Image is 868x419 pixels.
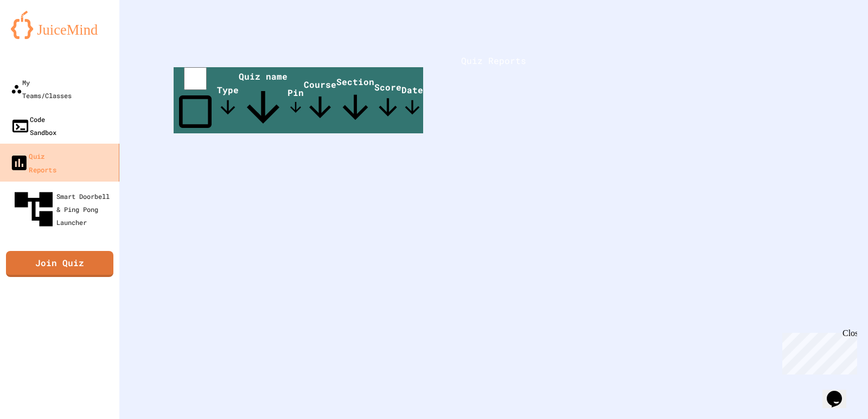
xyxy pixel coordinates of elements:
[401,84,423,118] span: Date
[11,113,56,139] div: Code Sandbox
[11,76,72,102] div: My Teams/Classes
[184,67,207,90] input: select all desserts
[239,70,288,132] span: Quiz name
[822,376,857,408] iframe: chat widget
[11,11,108,39] img: logo-orange.svg
[304,79,336,124] span: Course
[288,87,304,115] span: Pin
[217,84,239,118] span: Type
[778,328,857,375] iframe: chat widget
[6,251,113,277] a: Join Quiz
[374,81,401,121] span: Score
[11,186,115,232] div: Smart Doorbell & Ping Pong Launcher
[336,76,374,126] span: Section
[4,4,75,69] div: Chat with us now!Close
[9,149,56,176] div: Quiz Reports
[174,54,814,67] h1: Quiz Reports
